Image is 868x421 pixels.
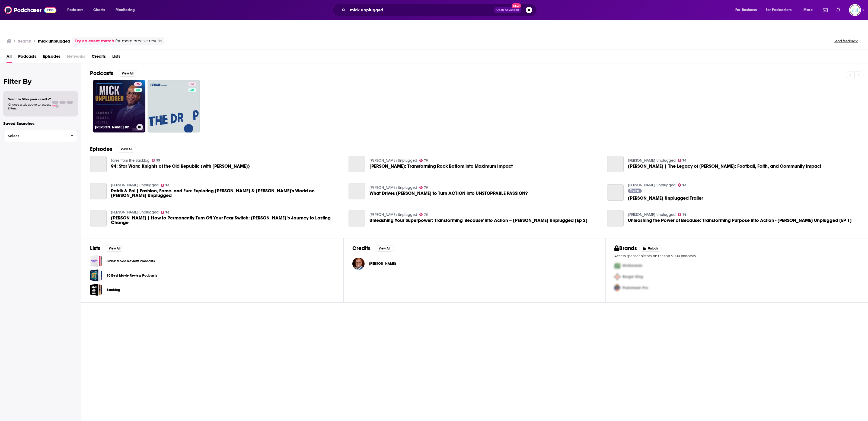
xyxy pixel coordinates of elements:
a: 10 Best Movie Review Podcasts [90,269,102,281]
img: Podchaser - Follow, Share and Rate Podcasts [4,5,56,15]
button: View All [117,146,136,153]
span: 76 [136,82,140,87]
a: Mick Unplugged [628,212,676,217]
span: Want to filter your results? [8,97,51,101]
a: Mick Hunt [369,261,396,266]
button: Show profile menu [849,4,861,16]
a: CreditsView All [352,245,394,252]
button: Unlock [639,245,662,252]
a: Patrik & Pol | Fashion, Fame, and Fun: Exploring Patrik & Pol's World on Mick Unplugged [90,183,107,199]
span: Logged in as podglomerate [849,4,861,16]
p: Access sponsor history on the top 5,000 podcasts. [614,254,859,258]
a: Mick Unplugged [369,185,417,190]
span: 56 [190,82,194,87]
span: McDonalds [623,263,642,268]
a: Mick Unplugged Trailer [628,196,703,200]
a: Damon West: Transforming Rock Bottom into Maximum Impact [349,156,365,172]
a: Patrik & Pol | Fashion, Fame, and Fun: Exploring Patrik & Pol's World on Mick Unplugged [111,189,342,198]
h2: Credits [352,245,371,252]
button: open menu [112,6,142,14]
span: [PERSON_NAME] | The Legacy of [PERSON_NAME]: Football, Faith, and Community Impact [628,164,821,169]
span: Burger King [623,274,643,279]
a: 76 [678,183,687,187]
a: Mick Unplugged [111,210,159,215]
a: 94: Star Wars: Knights of the Old Republic (with Mick Arcade) [90,156,107,172]
a: 55 [152,159,160,162]
img: Mick Hunt [352,258,365,270]
a: Mick Unplugged [111,183,159,187]
a: Unleashing Your Superpower: Transforming 'Because' into Action – Mick Unplugged [Ep 2] [369,218,588,223]
p: Saved Searches [3,121,78,126]
a: 56 [148,80,200,132]
img: Third Pro Logo [612,282,623,293]
span: 76 [424,159,428,162]
a: Episodes [43,52,60,63]
h3: mick unplugged [38,38,70,44]
a: Mick Unplugged [369,158,417,163]
a: EpisodesView All [90,146,136,153]
span: For Business [735,6,757,14]
a: All [7,52,12,63]
h2: Episodes [90,146,112,153]
a: Daniel Packard | How to Permanently Turn Off Your Fear Switch: Daniel’s Journey to Lasting Change [111,216,342,225]
a: 76 [678,159,687,162]
a: Podcasts [18,52,36,63]
h3: [PERSON_NAME] Unplugged [95,125,134,129]
span: Lists [112,52,120,63]
a: Black Movie Review Podcasts [90,255,102,267]
h2: Lists [90,245,100,252]
span: 76 [424,213,428,216]
span: More [803,6,813,14]
a: Quincy Carter | The Legacy of Quincy Carter: Football, Faith, and Community Impact [607,156,624,172]
a: Unleashing the Power of Because: Transforming Purpose into Action - Mick Unplugged [EP 1] [607,210,624,226]
h3: Search [18,38,31,44]
a: 76[PERSON_NAME] Unplugged [93,80,145,132]
button: open menu [800,6,819,14]
img: User Profile [849,4,861,16]
span: 76 [682,213,686,216]
span: [PERSON_NAME] Unplugged Trailer [628,196,703,200]
span: Networks [67,52,85,63]
span: [PERSON_NAME] [369,261,396,266]
span: Patrik & Pol | Fashion, Fame, and Fun: Exploring [PERSON_NAME] & [PERSON_NAME]'s World on [PERSON... [111,189,342,198]
span: Select [4,134,66,138]
a: Try an exact match [75,38,114,44]
button: Open AdvancedNew [494,7,521,13]
button: View All [375,245,394,252]
span: Credits [92,52,106,63]
span: for more precise results [115,38,162,44]
a: Damon West: Transforming Rock Bottom into Maximum Impact [369,164,513,169]
a: What Drives Ramon Ray to Turn ACTION into UNSTOPPABLE PASSION? [369,191,528,196]
span: Charts [93,6,105,14]
a: ListsView All [90,245,124,252]
span: 76 [682,184,686,187]
img: Second Pro Logo [612,271,623,282]
span: Podcasts [67,6,83,14]
a: Mick Unplugged Trailer [607,184,624,201]
a: PodcastsView All [90,70,137,77]
button: Send feedback [832,39,859,43]
a: 76 [678,213,687,216]
a: Quincy Carter | The Legacy of Quincy Carter: Football, Faith, and Community Impact [628,164,821,169]
span: [PERSON_NAME]: Transforming Rock Bottom into Maximum Impact [369,164,513,169]
a: 10 Best Movie Review Podcasts [107,273,157,278]
a: 76 [419,213,428,216]
span: Monitoring [116,6,135,14]
a: Backlog [90,284,102,296]
a: 76 [419,159,428,162]
span: 76 [682,159,686,162]
a: What Drives Ramon Ray to Turn ACTION into UNSTOPPABLE PASSION? [349,183,365,199]
input: Search podcasts, credits, & more... [348,6,494,14]
a: Backlog [107,287,120,293]
a: 56 [188,82,196,86]
h2: Filter By [3,77,78,85]
a: Mick Unplugged [628,158,676,163]
a: 76 [419,186,428,189]
span: Trailer [630,189,639,192]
